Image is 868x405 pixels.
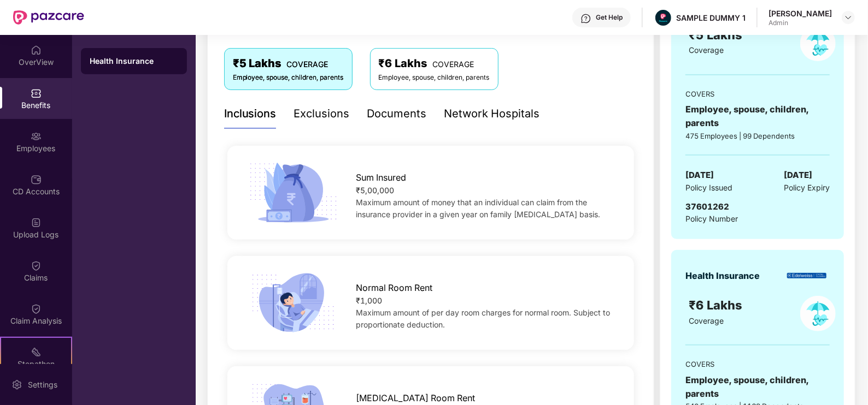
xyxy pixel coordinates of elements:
[245,159,341,226] img: icon
[31,88,42,99] img: svg+xml;base64,PHN2ZyBpZD0iQmVuZWZpdHMiIHhtbG5zPSJodHRwOi8vd3d3LnczLm9yZy8yMDAwL3N2ZyIgd2lkdGg9Ij...
[31,217,42,228] img: svg+xml;base64,PHN2ZyBpZD0iVXBsb2FkX0xvZ3MiIGRhdGEtbmFtZT0iVXBsb2FkIExvZ3MiIHhtbG5zPSJodHRwOi8vd3...
[800,296,836,331] img: policyIcon
[689,298,746,312] span: ₹6 Lakhs
[31,303,42,314] img: svg+xml;base64,PHN2ZyBpZD0iQ2xhaW0iIHhtbG5zPSJodHRwOi8vd3d3LnczLm9yZy8yMDAwL3N2ZyIgd2lkdGg9IjIwIi...
[224,105,277,122] div: Inclusions
[685,201,729,212] span: 37601262
[1,359,71,370] div: Stepathon
[233,55,344,72] div: ₹5 Lakhs
[676,13,746,23] div: SAMPLE DUMMY 1
[356,198,600,219] span: Maximum amount of money that an individual can claim from the insurance provider in a given year ...
[685,214,738,223] span: Policy Number
[685,169,714,182] span: [DATE]
[31,260,42,271] img: svg+xml;base64,PHN2ZyBpZD0iQ2xhaW0iIHhtbG5zPSJodHRwOi8vd3d3LnczLm9yZy8yMDAwL3N2ZyIgd2lkdGg9IjIwIi...
[685,182,732,194] span: Policy Issued
[769,19,832,27] div: Admin
[689,28,746,42] span: ₹5 Lakhs
[13,10,84,25] img: New Pazcare Logo
[685,359,830,370] div: COVERS
[233,73,344,83] div: Employee, spouse, children, parents
[356,391,475,405] span: [MEDICAL_DATA] Room Rent
[685,130,830,141] div: 475 Employees | 99 Dependents
[31,131,42,142] img: svg+xml;base64,PHN2ZyBpZD0iRW1wbG95ZWVzIiB4bWxucz0iaHR0cDovL3d3dy53My5vcmcvMjAwMC9zdmciIHdpZHRoPS...
[356,184,615,196] div: ₹5,00,000
[433,59,474,69] span: COVERAGE
[844,13,853,22] img: svg+xml;base64,PHN2ZyBpZD0iRHJvcGRvd24tMzJ4MzIiIHhtbG5zPSJodHRwOi8vd3d3LnczLm9yZy8yMDAwL3N2ZyIgd2...
[685,103,830,130] div: Employee, spouse, children, parents
[356,308,610,329] span: Maximum amount of per day room charges for normal room. Subject to proportionate deduction.
[784,169,812,182] span: [DATE]
[379,55,490,72] div: ₹6 Lakhs
[356,281,432,295] span: Normal Room Rent
[25,379,61,390] div: Settings
[689,316,724,325] span: Coverage
[787,273,826,279] img: insurerLogo
[294,105,350,122] div: Exclusions
[11,379,22,390] img: svg+xml;base64,PHN2ZyBpZD0iU2V0dGluZy0yMHgyMCIgeG1sbnM9Imh0dHA6Ly93d3cudzMub3JnLzIwMDAvc3ZnIiB3aW...
[444,105,540,122] div: Network Hospitals
[580,13,591,24] img: svg+xml;base64,PHN2ZyBpZD0iSGVscC0zMngzMiIgeG1sbnM9Imh0dHA6Ly93d3cudzMub3JnLzIwMDAvc3ZnIiB3aWR0aD...
[31,347,42,358] img: svg+xml;base64,PHN2ZyB4bWxucz0iaHR0cDovL3d3dy53My5vcmcvMjAwMC9zdmciIHdpZHRoPSIyMSIgaGVpZ2h0PSIyMC...
[356,295,615,307] div: ₹1,000
[685,269,760,283] div: Health Insurance
[31,45,42,56] img: svg+xml;base64,PHN2ZyBpZD0iSG9tZSIgeG1sbnM9Imh0dHA6Ly93d3cudzMub3JnLzIwMDAvc3ZnIiB3aWR0aD0iMjAiIG...
[31,174,42,185] img: svg+xml;base64,PHN2ZyBpZD0iQ0RfQWNjb3VudHMiIGRhdGEtbmFtZT0iQ0QgQWNjb3VudHMiIHhtbG5zPSJodHRwOi8vd3...
[90,56,178,67] div: Health Insurance
[287,59,329,69] span: COVERAGE
[769,8,832,19] div: [PERSON_NAME]
[596,13,623,22] div: Get Help
[356,171,406,184] span: Sum Insured
[655,10,671,26] img: Pazcare_Alternative_logo-01-01.png
[685,373,830,401] div: Employee, spouse, children, parents
[685,88,830,99] div: COVERS
[245,270,341,336] img: icon
[379,73,490,83] div: Employee, spouse, children, parents
[689,45,724,55] span: Coverage
[367,105,427,122] div: Documents
[800,26,836,61] img: policyIcon
[784,182,830,194] span: Policy Expiry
